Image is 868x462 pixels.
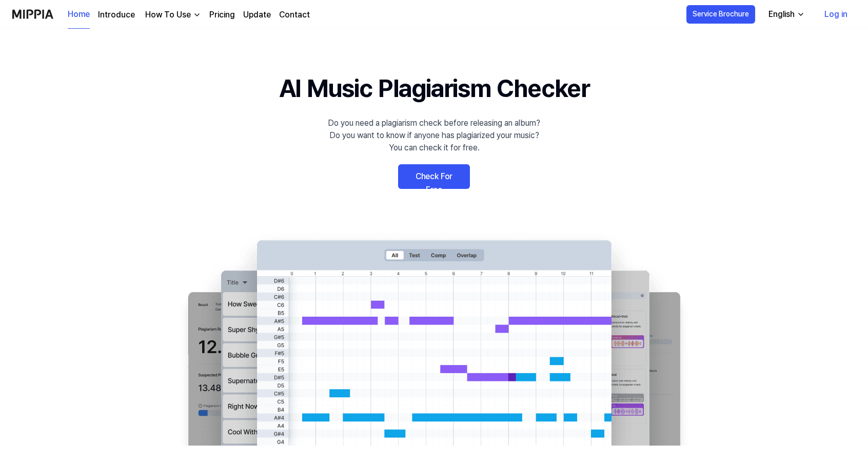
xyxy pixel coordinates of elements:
[193,11,201,19] img: down
[328,117,540,154] div: Do you need a plagiarism check before releasing an album? Do you want to know if anyone has plagi...
[68,1,90,29] a: Home
[686,5,755,24] button: Service Brochure
[167,230,701,446] img: main Image
[760,4,811,25] button: English
[398,164,470,189] a: Check For Free
[143,9,201,21] button: How To Use
[98,9,135,21] a: Introduce
[279,9,310,21] a: Contact
[243,9,271,21] a: Update
[766,8,797,21] div: English
[209,9,235,21] a: Pricing
[143,9,193,21] div: How To Use
[279,70,589,107] h1: AI Music Plagiarism Checker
